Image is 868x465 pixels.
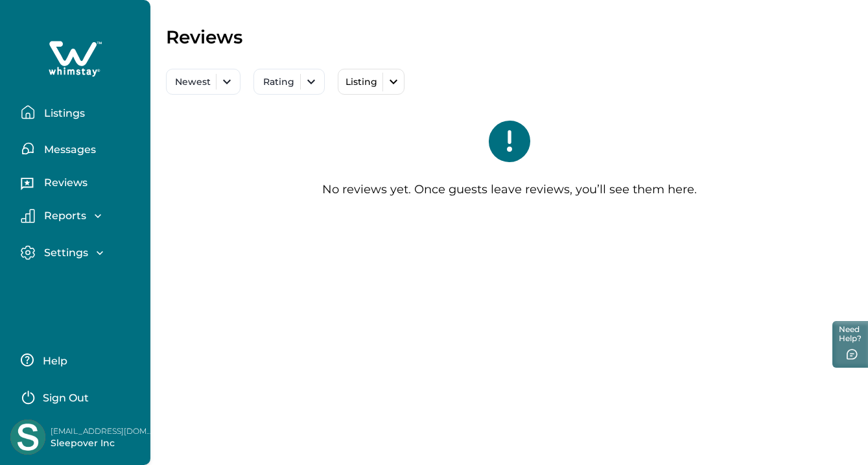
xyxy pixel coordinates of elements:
[10,420,45,455] img: Whimstay Host
[51,437,154,450] p: Sleepover Inc
[40,246,88,259] p: Settings
[51,425,154,438] p: [EMAIL_ADDRESS][DOMAIN_NAME]
[253,69,325,95] button: Rating
[39,355,67,368] p: Help
[166,69,240,95] button: Newest
[21,172,140,198] button: Reviews
[21,99,140,125] button: Listings
[21,383,135,409] button: Sign Out
[322,183,697,197] p: No reviews yet. Once guests leave reviews, you’ll see them here.
[40,209,86,222] p: Reports
[342,77,377,88] p: Listing
[40,143,96,156] p: Messages
[338,69,405,95] button: Listing
[21,136,140,161] button: Messages
[21,209,140,223] button: Reports
[21,347,135,373] button: Help
[166,26,242,48] p: Reviews
[21,245,140,260] button: Settings
[40,107,85,120] p: Listings
[43,392,89,405] p: Sign Out
[40,176,88,189] p: Reviews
